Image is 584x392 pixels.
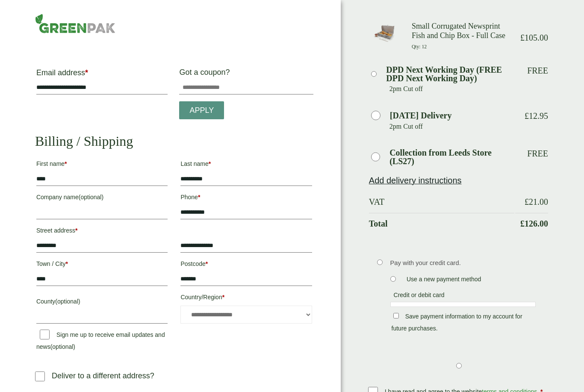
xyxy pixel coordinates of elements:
[79,194,103,200] span: (optional)
[525,111,529,121] span: £
[179,101,224,120] a: Apply
[520,33,525,42] span: £
[35,133,313,149] h2: Billing / Shipping
[206,260,208,267] abbr: required
[520,219,548,228] bdi: 126.00
[179,68,233,81] label: Got a coupon?
[403,276,484,285] label: Use a new payment method
[520,33,548,42] bdi: 105.00
[180,191,312,206] label: Phone
[190,106,214,115] span: Apply
[50,343,75,350] span: (optional)
[527,65,548,76] p: Free
[369,213,514,234] th: Total
[525,197,529,206] span: £
[369,192,514,212] th: VAT
[85,68,88,77] abbr: required
[369,176,462,185] a: Add delivery instructions
[390,258,536,268] p: Pay with your credit card.
[65,160,67,167] abbr: required
[40,330,50,339] input: Sign me up to receive email updates and news(optional)
[525,197,548,206] bdi: 21.00
[525,111,548,121] bdi: 12.95
[209,160,211,167] abbr: required
[180,291,312,306] label: Country/Region
[389,83,514,95] p: 2pm Cut off
[386,65,514,83] label: DPD Next Working Day (FREE DPD Next Working Day)
[412,22,514,40] h3: Small Corrugated Newsprint Fish and Chip Box - Full Case
[390,292,448,301] label: Credit or debit card
[36,295,168,310] label: County
[412,44,427,50] small: Qty: 12
[222,294,224,301] abbr: required
[389,120,514,133] p: 2pm Cut off
[65,260,68,267] abbr: required
[390,111,452,120] label: [DATE] Delivery
[527,148,548,159] p: Free
[198,194,200,200] abbr: required
[389,148,514,165] label: Collection from Leeds Store (LS27)
[36,69,168,81] label: Email address
[75,227,77,234] abbr: required
[52,370,154,382] p: Deliver to a different address?
[180,158,312,172] label: Last name
[36,191,168,206] label: Company name
[392,313,522,334] label: Save payment information to my account for future purchases.
[36,258,168,272] label: Town / City
[36,331,165,353] label: Sign me up to receive email updates and news
[35,14,115,33] img: GreenPak Supplies
[520,219,525,228] span: £
[36,158,168,172] label: First name
[180,258,312,272] label: Postcode
[55,298,80,305] span: (optional)
[36,224,168,239] label: Street address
